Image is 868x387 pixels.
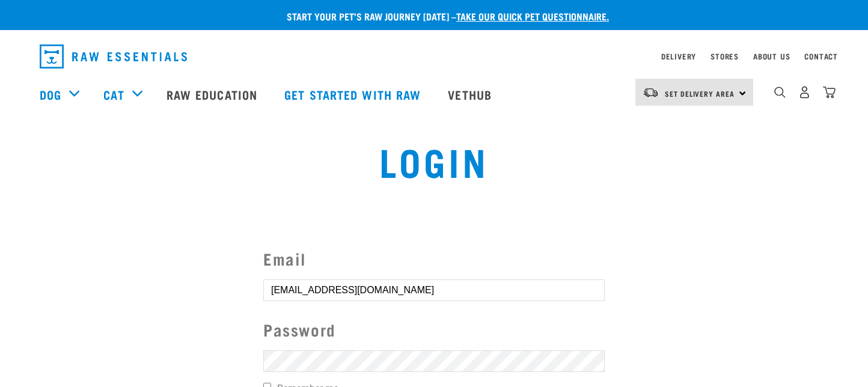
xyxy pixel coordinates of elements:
[30,40,838,73] nav: dropdown navigation
[436,70,507,118] a: Vethub
[665,91,735,96] span: Set Delivery Area
[774,87,786,98] img: home-icon-1@2x.png
[753,54,790,58] a: About Us
[40,44,187,69] img: Raw Essentials Logo
[804,54,838,58] a: Contact
[823,86,836,99] img: home-icon@2x.png
[40,85,61,103] a: Dog
[798,86,811,99] img: user.png
[154,70,272,118] a: Raw Education
[711,54,739,58] a: Stores
[103,85,124,103] a: Cat
[643,87,659,98] img: van-moving.png
[167,139,702,182] h1: Login
[272,70,436,118] a: Get started with Raw
[263,317,605,342] label: Password
[263,246,605,271] label: Email
[456,13,609,19] a: take our quick pet questionnaire.
[661,54,696,58] a: Delivery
